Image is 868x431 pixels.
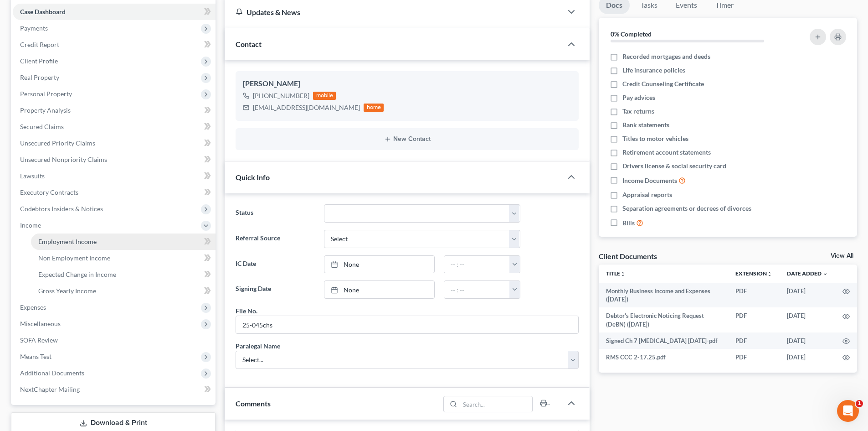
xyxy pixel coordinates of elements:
span: Credit Counseling Certificate [622,79,704,88]
span: Client Profile [20,57,58,65]
span: Unsecured Nonpriority Claims [20,156,107,163]
td: PDF [728,307,780,332]
input: Search... [460,396,533,412]
span: Expenses [20,303,46,311]
span: Comments [236,399,271,408]
a: View All [831,253,853,259]
td: Monthly Business Income and Expenses ([DATE]) [599,283,728,308]
span: Recorded mortgages and deeds [622,52,710,61]
span: Codebtors Insiders & Notices [20,205,103,213]
div: [EMAIL_ADDRESS][DOMAIN_NAME] [253,103,360,112]
span: NextChapter Mailing [20,385,80,393]
span: Pay advices [622,93,655,102]
td: PDF [728,332,780,349]
a: Gross Yearly Income [31,283,216,299]
a: Expected Change in Income [31,266,216,283]
span: Additional Documents [20,369,84,377]
a: Unsecured Nonpriority Claims [13,151,216,168]
span: Tax returns [622,107,654,116]
div: File No. [236,306,257,316]
iframe: Intercom live chat [837,400,859,422]
span: Titles to motor vehicles [622,134,688,143]
a: Property Analysis [13,102,216,119]
div: Updates & News [236,7,551,17]
span: Quick Info [236,173,270,182]
a: Non Employment Income [31,250,216,266]
a: Lawsuits [13,168,216,184]
span: Contact [236,40,262,48]
input: -- [236,316,578,333]
span: Separation agreements or decrees of divorces [622,204,751,213]
input: -- : -- [444,256,510,273]
span: Real Property [20,73,59,81]
a: NextChapter Mailing [13,381,216,398]
a: None [324,281,434,298]
span: Executory Contracts [20,188,78,196]
span: Unsecured Priority Claims [20,139,95,147]
div: [PERSON_NAME] [243,78,571,89]
a: Unsecured Priority Claims [13,135,216,151]
span: Employment Income [38,238,97,245]
a: Secured Claims [13,119,216,135]
span: Credit Report [20,41,59,48]
td: Signed Ch 7 [MEDICAL_DATA] [DATE]-pdf [599,332,728,349]
span: Income Documents [622,176,677,185]
td: PDF [728,349,780,365]
input: -- : -- [444,281,510,298]
a: Executory Contracts [13,184,216,201]
div: Paralegal Name [236,341,280,351]
td: Debtor's Electronic Noticing Request (DeBN) ([DATE]) [599,307,728,332]
td: [DATE] [780,349,835,365]
div: [PHONE_NUMBER] [253,91,309,100]
span: Personal Property [20,90,72,98]
span: Means Test [20,353,51,360]
button: New Contact [243,135,571,143]
span: Lawsuits [20,172,45,180]
i: unfold_more [767,271,772,277]
span: Property Analysis [20,106,71,114]
a: Date Added expand_more [787,270,828,277]
i: expand_more [822,271,828,277]
span: Case Dashboard [20,8,66,16]
a: Case Dashboard [13,4,216,20]
label: Referral Source [231,230,319,248]
span: Payments [20,24,48,32]
td: [DATE] [780,307,835,332]
span: Miscellaneous [20,320,61,327]
span: SOFA Review [20,336,58,344]
td: [DATE] [780,332,835,349]
label: Status [231,204,319,223]
span: Non Employment Income [38,254,110,262]
span: Gross Yearly Income [38,287,96,295]
span: Secured Claims [20,123,64,130]
span: Retirement account statements [622,148,711,157]
a: Credit Report [13,36,216,53]
a: None [324,256,434,273]
strong: 0% Completed [611,30,652,38]
span: Income [20,221,41,229]
div: home [364,104,384,112]
span: Drivers license & social security card [622,161,726,171]
td: PDF [728,283,780,308]
div: mobile [313,92,336,100]
a: Employment Income [31,234,216,250]
label: IC Date [231,255,319,274]
td: RMS CCC 2-17.25.pdf [599,349,728,365]
i: unfold_more [620,271,626,277]
span: Life insurance policies [622,66,685,75]
span: Bank statements [622,120,669,130]
span: Appraisal reports [622,190,672,199]
span: Bills [622,218,635,228]
label: Signing Date [231,280,319,299]
a: SOFA Review [13,332,216,348]
a: Extensionunfold_more [735,270,772,277]
td: [DATE] [780,283,835,308]
span: Expected Change in Income [38,270,116,278]
span: 1 [856,400,863,407]
a: Titleunfold_more [606,270,626,277]
div: Client Documents [599,251,657,261]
